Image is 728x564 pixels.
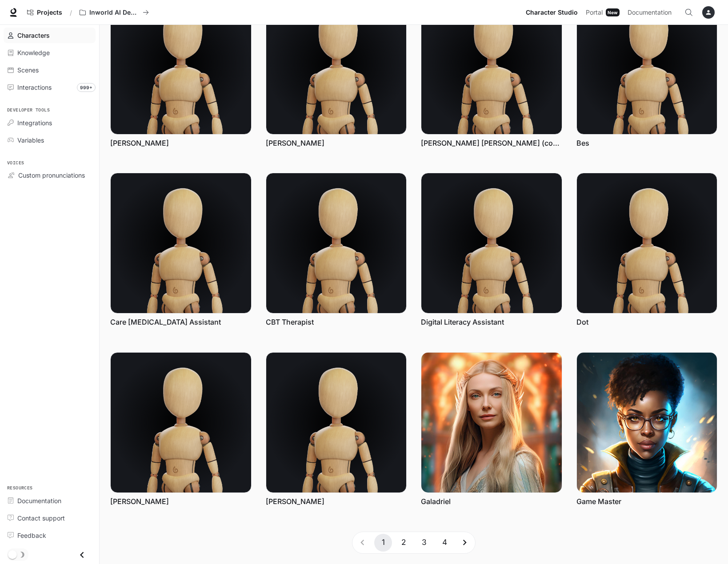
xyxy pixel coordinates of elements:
[472,234,512,252] a: Edit Digital Literacy Assistant
[110,317,221,327] a: Care [MEDICAL_DATA] Assistant
[17,83,52,92] span: Interactions
[436,534,453,552] button: Go to page 4
[4,28,96,43] a: Characters
[374,534,392,552] button: page 1
[4,493,96,508] a: Documentation
[17,531,46,540] span: Feedback
[161,34,201,52] button: Chat with Adam
[577,353,717,493] img: Game Master
[415,534,433,552] button: Go to page 3
[577,173,717,314] img: Dot
[627,256,667,274] button: More actions
[4,115,96,131] a: Integrations
[110,496,169,506] a: [PERSON_NAME]
[627,34,667,52] button: Chat with Bes
[18,171,85,180] span: Custom pronunciations
[316,393,356,410] button: Chat with Freda
[4,62,96,78] a: Scenes
[4,528,96,543] a: Feedback
[266,353,407,493] img: Freda
[316,55,356,73] a: Edit Aisha Rahman
[624,4,678,21] a: Documentation
[421,317,504,327] a: Digital Literacy Assistant
[421,353,562,493] img: Galadriel
[266,496,324,506] a: [PERSON_NAME]
[161,76,201,94] button: More actions
[316,414,356,432] a: Edit Freda
[421,138,562,148] a: [PERSON_NAME] [PERSON_NAME] (copy)
[582,4,623,21] a: PortalNew
[266,138,324,148] a: [PERSON_NAME]
[23,4,66,21] a: Go to projects
[421,496,451,506] a: Galadriel
[627,234,667,252] a: Edit Dot
[316,256,356,274] button: More actions
[472,256,512,274] button: More actions
[17,118,52,127] span: Integrations
[395,534,412,552] button: Go to page 2
[266,317,314,327] a: CBT Therapist
[627,393,667,410] button: Chat with Game Master
[161,256,201,274] button: More actions
[472,76,512,94] button: More actions
[110,138,169,148] a: [PERSON_NAME]
[161,414,201,432] a: Edit Emile
[627,55,667,73] a: Edit Bes
[76,4,153,21] button: All workspaces
[316,234,356,252] a: Edit CBT Therapist
[161,234,201,252] a: Edit Care ADHD Assistant
[72,546,92,564] button: Close drawer
[316,435,356,453] button: More actions
[17,31,50,40] span: Characters
[522,4,581,21] a: Character Studio
[472,55,512,73] a: Edit Bartley Patrick Gorman (copy)
[421,173,562,314] img: Digital Literacy Assistant
[89,9,139,16] p: Inworld AI Demos
[576,496,621,506] a: Game Master
[77,83,96,92] span: 999+
[17,513,65,523] span: Contact support
[472,435,512,453] button: More actions
[526,7,578,18] span: Character Studio
[680,4,698,21] button: Open Command Menu
[8,549,17,559] span: Dark mode toggle
[472,393,512,410] button: Chat with Galadriel
[4,79,96,95] a: Interactions
[4,167,96,183] a: Custom pronunciations
[576,317,588,327] a: Dot
[17,65,39,75] span: Scenes
[576,138,589,148] a: Bes
[161,393,201,410] button: Chat with Emile
[316,213,356,231] button: Chat with CBT Therapist
[37,9,62,16] span: Projects
[17,135,44,145] span: Variables
[266,173,407,314] img: CBT Therapist
[161,55,201,73] a: Edit Adam
[316,34,356,52] button: Chat with Aisha Rahman
[472,414,512,432] a: Edit Galadriel
[586,7,603,18] span: Portal
[472,213,512,231] button: Chat with Digital Literacy Assistant
[4,510,96,526] a: Contact support
[628,7,672,18] span: Documentation
[456,534,474,552] button: Go to next page
[161,435,201,453] button: More actions
[17,496,61,505] span: Documentation
[627,414,667,432] a: Edit Game Master
[111,353,251,493] img: Emile
[627,213,667,231] button: Chat with Dot
[4,45,96,60] a: Knowledge
[352,532,476,554] nav: pagination navigation
[606,8,620,16] div: New
[161,213,201,231] button: Chat with Care ADHD Assistant
[66,8,76,17] div: /
[4,132,96,148] a: Variables
[17,48,50,57] span: Knowledge
[111,173,251,314] img: Care ADHD Assistant
[627,435,667,453] button: More actions
[627,76,667,94] button: More actions
[316,76,356,94] button: More actions
[472,34,512,52] button: Chat with Bartley Patrick Gorman (copy)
